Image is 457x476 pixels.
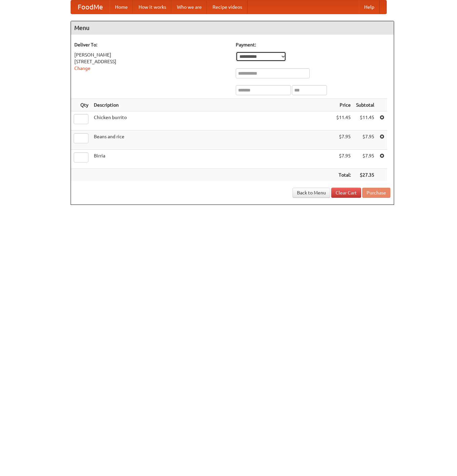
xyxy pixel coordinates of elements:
td: Chicken burrito [91,111,334,131]
td: Beans and rice [91,131,334,150]
a: Change [74,66,90,71]
h5: Deliver To: [74,41,229,48]
th: Price [334,99,353,111]
a: Back to Menu [293,188,330,198]
th: $27.35 [353,169,377,181]
a: Clear Cart [331,188,361,198]
td: $11.45 [334,111,353,131]
button: Purchase [362,188,390,198]
td: $7.95 [353,150,377,169]
a: How it works [133,0,172,14]
h4: Menu [71,21,394,35]
th: Description [91,99,334,111]
a: Home [110,0,133,14]
td: Birria [91,150,334,169]
td: $7.95 [353,131,377,150]
th: Qty [71,99,91,111]
th: Total: [334,169,353,181]
div: [PERSON_NAME] [74,51,229,58]
h5: Payment: [236,41,390,48]
td: $7.95 [334,131,353,150]
th: Subtotal [353,99,377,111]
div: [STREET_ADDRESS] [74,58,229,65]
a: Help [359,0,380,14]
a: Recipe videos [207,0,247,14]
td: $7.95 [334,150,353,169]
td: $11.45 [353,111,377,131]
a: FoodMe [71,0,110,14]
a: Who we are [172,0,207,14]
